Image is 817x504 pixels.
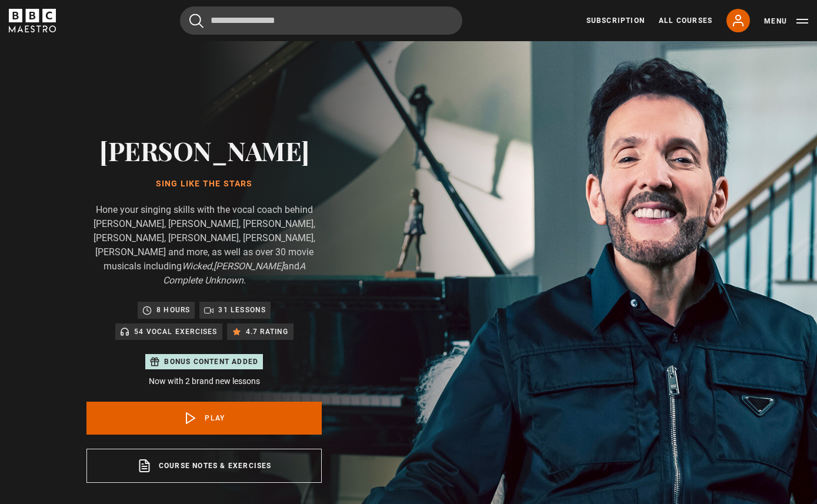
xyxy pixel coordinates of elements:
input: Search [180,6,462,35]
a: All Courses [659,15,712,26]
p: 4.7 rating [246,326,289,338]
i: Wicked [182,261,212,272]
a: Course notes & exercises [86,449,322,483]
p: 31 lessons [218,304,266,316]
h1: Sing Like the Stars [86,179,322,189]
a: Subscription [586,15,645,26]
button: Submit the search query [189,14,204,28]
button: Toggle navigation [764,15,808,27]
p: Hone your singing skills with the vocal coach behind [PERSON_NAME], [PERSON_NAME], [PERSON_NAME],... [86,203,322,288]
h2: [PERSON_NAME] [86,135,322,165]
p: Bonus content added [164,356,258,367]
a: Play [86,402,322,435]
p: 54 Vocal Exercises [134,326,218,338]
p: 8 hours [156,304,190,316]
i: [PERSON_NAME] [214,261,284,272]
i: A Complete Unknown [163,261,305,286]
p: Now with 2 brand new lessons [86,375,322,388]
svg: BBC Maestro [9,9,56,32]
